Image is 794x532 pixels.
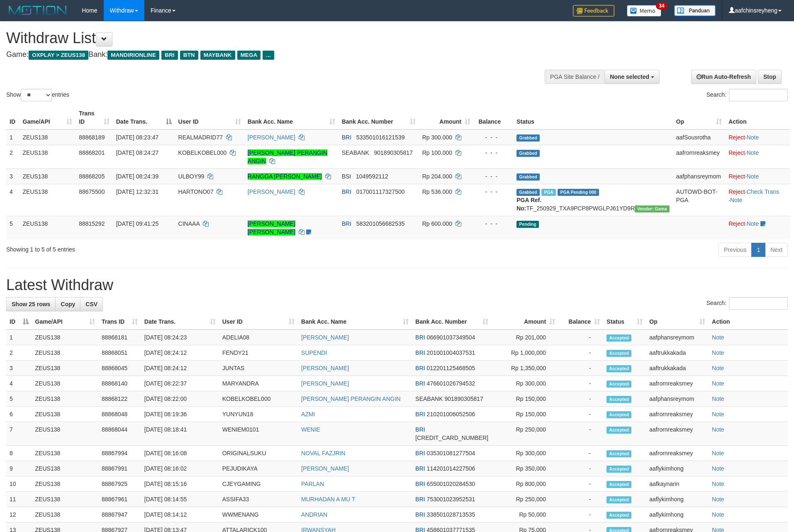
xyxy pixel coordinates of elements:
span: ... [263,51,274,60]
td: CJEYGAMING [219,476,298,492]
td: 11 [6,492,32,507]
td: [DATE] 08:24:12 [141,345,219,361]
td: - [558,376,603,391]
td: WENIEM0101 [219,422,298,446]
th: Action [709,314,788,329]
th: ID: activate to sort column descending [6,314,32,329]
span: BSI [342,173,351,180]
td: [DATE] 08:15:16 [141,476,219,492]
div: Showing 1 to 5 of 5 entries [6,242,325,254]
th: Op: activate to sort column ascending [673,106,725,129]
a: NOVAL FAZJRIN [301,450,346,456]
span: Copy 343401042797536 to clipboard [415,434,488,441]
a: Note [747,134,759,141]
td: aafkaynarin [646,476,709,492]
span: Copy 901890305817 to clipboard [374,149,413,156]
th: Op: activate to sort column ascending [646,314,709,329]
input: Search: [729,297,788,310]
a: CSV [80,297,103,311]
a: Note [712,450,724,456]
a: Copy [55,297,80,311]
span: [DATE] 08:24:39 [116,173,158,180]
td: MARYANDRA [219,376,298,391]
img: MOTION_logo.png [6,4,69,17]
span: Copy [61,301,75,307]
a: Reject [728,134,745,141]
td: [DATE] 08:19:36 [141,407,219,422]
td: 1 [6,329,32,345]
th: Trans ID: activate to sort column ascending [76,106,113,129]
td: 88867961 [98,492,141,507]
td: 1 [6,129,19,145]
th: Game/API: activate to sort column ascending [19,106,76,129]
td: aafrornreaksmey [673,145,725,168]
a: 1 [751,243,765,257]
span: Copy 210201006052506 to clipboard [427,411,475,417]
span: 88868189 [79,134,105,141]
td: 10 [6,476,32,492]
a: Note [730,197,743,203]
td: 5 [6,216,19,239]
th: Bank Acc. Number: activate to sort column ascending [339,106,419,129]
td: ZEUS138 [19,168,76,184]
span: Rp 536.000 [422,188,452,195]
span: BRI [415,411,425,417]
a: Reject [728,173,745,180]
span: BTN [180,51,198,60]
td: ZEUS138 [19,129,76,145]
td: [DATE] 08:14:55 [141,492,219,507]
td: ZEUS138 [32,361,98,376]
a: [PERSON_NAME] [301,365,349,371]
td: ZEUS138 [32,461,98,476]
th: Balance: activate to sort column ascending [558,314,603,329]
td: aaflykimhong [646,492,709,507]
td: ZEUS138 [32,446,98,461]
th: Date Trans.: activate to sort column descending [113,106,175,129]
td: 88868048 [98,407,141,422]
span: BRI [415,496,425,503]
span: BRI [342,134,351,141]
span: MAYBANK [200,51,235,60]
td: - [558,492,603,507]
td: Rp 50,000 [492,507,558,522]
a: WENIE [301,426,320,433]
span: [DATE] 09:41:25 [116,220,158,227]
td: Rp 201,000 [492,329,558,345]
td: WWMENANG [219,507,298,522]
td: ORIGINALSUKU [219,446,298,461]
td: aafrornreaksmey [646,422,709,446]
td: - [558,407,603,422]
a: RANGGA [PERSON_NAME] [248,173,322,180]
td: Rp 350,000 [492,461,558,476]
a: Stop [758,70,782,84]
td: ZEUS138 [32,376,98,391]
button: None selected [604,70,660,84]
a: Note [712,411,724,417]
img: Button%20Memo.svg [627,5,662,17]
div: - - - [477,172,510,181]
span: Rp 600.000 [422,220,452,227]
span: BRI [415,334,425,341]
span: Grabbed [516,173,540,181]
span: BRI [342,220,351,227]
span: BRI [342,188,351,195]
a: Note [712,395,724,402]
td: - [558,507,603,522]
td: 88867991 [98,461,141,476]
td: Rp 250,000 [492,492,558,507]
span: HARTONO07 [178,188,214,195]
a: Reject [728,149,745,156]
td: · [725,145,790,168]
a: Next [765,243,788,257]
a: [PERSON_NAME] [301,465,349,472]
td: 7 [6,422,32,446]
select: Showentries [21,89,52,101]
span: Copy 012201125468505 to clipboard [427,365,475,371]
td: ASSIFA33 [219,492,298,507]
td: JUNTAS [219,361,298,376]
td: ZEUS138 [19,145,76,168]
td: ZEUS138 [32,391,98,407]
td: · [725,216,790,239]
span: Rp 204.000 [422,173,452,180]
td: aafSousrotha [673,129,725,145]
